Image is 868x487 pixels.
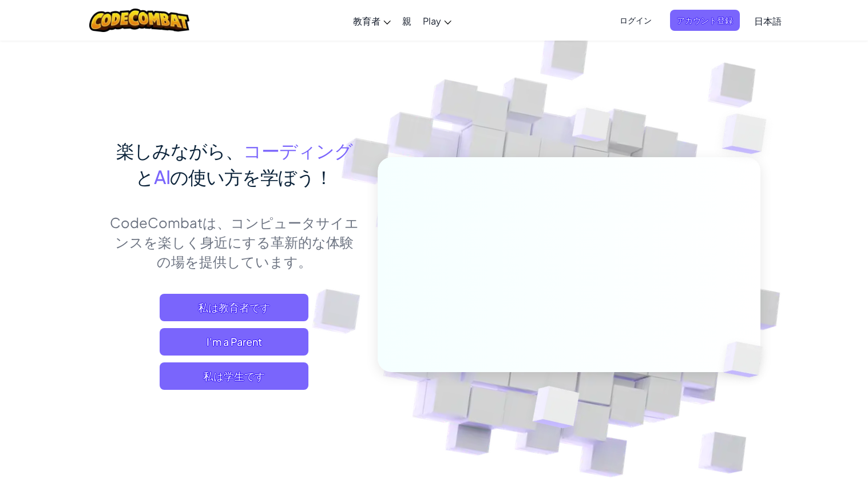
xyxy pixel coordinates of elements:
[504,362,607,457] img: Overlap cubes
[116,139,243,162] span: 楽しみながら、
[670,10,740,31] button: アカウント登録
[353,15,381,27] span: 教育者
[160,328,308,356] a: I'm a Parent
[699,86,798,182] img: Overlap cubes
[136,165,154,188] span: と
[243,139,352,162] span: コーディング
[613,10,659,31] button: ログイン
[89,9,189,32] img: CodeCombat logo
[748,5,787,36] a: 日本語
[170,165,332,188] span: の使い方を学ぼう！
[347,5,397,36] a: 教育者
[704,318,790,401] img: Overlap cubes
[160,362,308,390] button: 私は学生です
[397,5,417,36] a: 親
[108,213,360,271] p: CodeCombatは、コンピュータサイエンスを楽しく身近にする革新的な体験の場を提供しています。
[423,15,441,27] span: Play
[160,294,308,321] a: 私は教育者です
[550,85,633,170] img: Overlap cubes
[154,165,170,188] span: AI
[754,15,782,27] span: 日本語
[417,5,457,36] a: Play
